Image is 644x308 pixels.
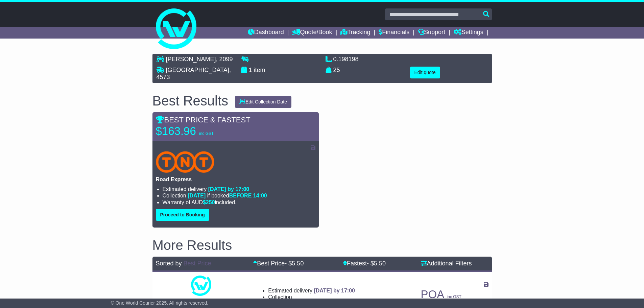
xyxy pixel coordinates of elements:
[149,93,232,108] div: Best Results
[268,287,355,294] li: Estimated delivery
[254,67,265,73] span: item
[367,260,386,267] span: - $
[314,288,355,293] span: [DATE] by 17:00
[248,27,284,39] a: Dashboard
[156,176,315,183] p: Road Express
[379,27,409,39] a: Financials
[111,300,209,306] span: © One World Courier 2025. All rights reserved.
[163,199,315,206] li: Warranty of AUD included.
[163,192,315,199] li: Collection
[156,209,209,221] button: Proceed to Booking
[188,193,267,198] span: if booked
[166,56,216,63] span: [PERSON_NAME]
[343,260,386,267] a: Fastest- $5.50
[421,260,472,267] a: Additional Filters
[216,56,233,63] span: , 2099
[156,124,240,138] p: $163.96
[340,27,370,39] a: Tracking
[292,27,332,39] a: Quote/Book
[203,199,215,205] span: $
[208,186,249,192] span: [DATE] by 17:00
[199,131,214,136] span: inc GST
[447,294,461,299] span: inc GST
[188,193,206,198] span: [DATE]
[163,186,315,192] li: Estimated delivery
[206,199,215,205] span: 250
[184,260,211,267] a: Best Price
[249,67,252,73] span: 1
[156,151,215,173] img: TNT Domestic: Road Express
[253,193,267,198] span: 14:00
[454,27,483,39] a: Settings
[229,193,252,198] span: BEFORE
[374,260,386,267] span: 5.50
[418,27,445,39] a: Support
[333,56,359,63] span: 0.198198
[421,288,488,301] p: POA
[410,67,440,78] button: Edit quote
[333,67,340,73] span: 25
[156,260,182,267] span: Sorted by
[152,238,492,253] h2: More Results
[166,67,229,73] span: [GEOGRAPHIC_DATA]
[292,260,304,267] span: 5.50
[285,260,304,267] span: - $
[156,116,251,124] span: BEST PRICE & FASTEST
[157,67,231,81] span: , 4573
[253,260,304,267] a: Best Price- $5.50
[235,96,291,108] button: Edit Collection Date
[268,294,355,300] li: Collection
[191,276,211,296] img: One World Courier: Same Day Nationwide(quotes take 0.5-1 hour)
